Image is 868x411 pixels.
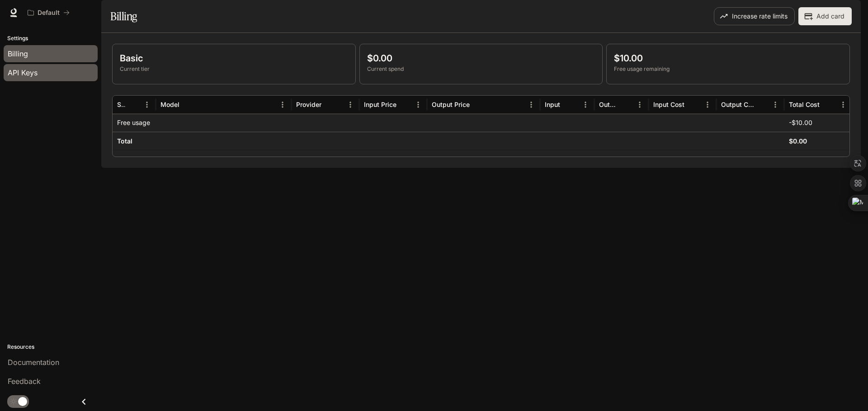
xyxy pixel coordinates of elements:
button: Menu [836,98,850,111]
button: Menu [524,98,538,111]
div: Input Price [364,101,396,108]
p: Current tier [120,65,348,73]
p: Free usage remaining [614,65,842,73]
h1: Billing [110,7,137,25]
button: Menu [411,98,425,111]
div: Output [599,101,618,108]
button: Menu [633,98,646,111]
p: Basic [120,51,348,65]
button: Sort [821,98,834,111]
button: Sort [619,98,633,111]
button: Sort [755,98,769,111]
button: Sort [127,98,140,111]
button: Menu [579,98,592,111]
p: Free usage [117,118,150,127]
div: Service [117,101,126,108]
button: Sort [471,98,484,111]
div: Output Price [432,101,470,108]
div: Model [160,101,179,108]
div: Input Cost [653,101,684,108]
button: Sort [322,98,336,111]
button: Sort [685,98,699,111]
button: Sort [180,98,194,111]
button: Increase rate limits [714,7,795,25]
p: Current spend [367,65,595,73]
div: Input [545,101,560,108]
button: Menu [344,98,357,111]
h6: Total [117,137,132,146]
div: Output Cost [721,101,754,108]
button: Sort [397,98,411,111]
button: Sort [561,98,575,111]
p: $0.00 [367,51,595,65]
button: Menu [276,98,289,111]
button: All workspaces [24,4,74,22]
div: Provider [296,101,321,108]
button: Menu [769,98,782,111]
p: $10.00 [614,51,842,65]
button: Menu [140,98,154,111]
h6: $0.00 [789,137,807,146]
p: -$10.00 [789,118,812,127]
button: Menu [701,98,714,111]
button: Add card [798,7,852,25]
div: Total Cost [789,101,820,108]
p: Default [38,9,60,17]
